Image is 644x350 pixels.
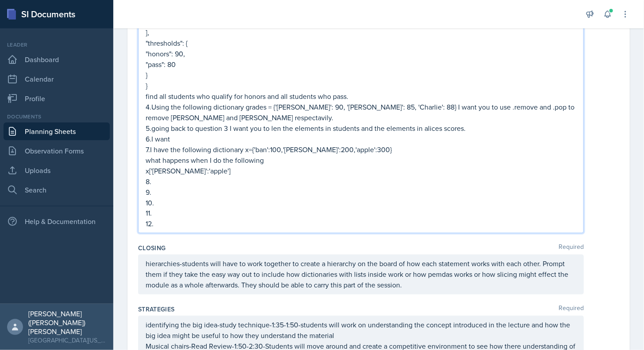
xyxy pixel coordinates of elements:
[146,91,576,102] p: find all students who qualify for honors and all students who pass.
[146,197,576,208] p: 10.
[146,187,576,197] p: 9.
[146,59,576,70] p: "pass": 80
[28,336,106,345] div: [GEOGRAPHIC_DATA][US_STATE]
[4,181,110,199] a: Search
[146,208,576,219] p: 11.
[146,134,576,144] p: 6.I want
[559,244,584,253] span: Required
[4,161,110,179] a: Uploads
[138,244,166,253] label: Closing
[559,305,584,314] span: Required
[4,51,110,68] a: Dashboard
[28,309,106,336] div: [PERSON_NAME] ([PERSON_NAME]) [PERSON_NAME]
[4,212,110,230] div: Help & Documentation
[146,165,576,176] p: x['[PERSON_NAME]':'apple']
[146,70,576,80] p: }
[146,27,576,38] p: ],
[146,102,576,123] p: 4.Using the following dictionary grades = {'[PERSON_NAME]': 90, '[PERSON_NAME]': 85, 'Charlie': 8...
[146,80,576,91] p: }
[146,176,576,187] p: 8.
[138,305,175,314] label: Strategies
[146,38,576,48] p: "thresholds": {
[4,113,110,121] div: Documents
[146,155,576,165] p: what happens when I do the following
[146,123,576,134] p: 5.going back to question 3 I want you to len the elements in students and the elements in alices ...
[146,320,576,341] p: identifying the big idea-study technique-1:35-1:50-students will work on understanding the concep...
[146,48,576,59] p: "honors": 90,
[4,41,110,49] div: Leader
[4,142,110,160] a: Observation Forms
[146,144,576,155] p: 7.I have the following dictionary x={'ban':100,'[PERSON_NAME]':200,'apple':300}
[4,70,110,88] a: Calendar
[4,122,110,140] a: Planning Sheets
[146,259,576,291] p: hierarchies-students will have to work together to create a hierarchy on the board of how each st...
[4,90,110,107] a: Profile
[146,219,576,229] p: 12.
